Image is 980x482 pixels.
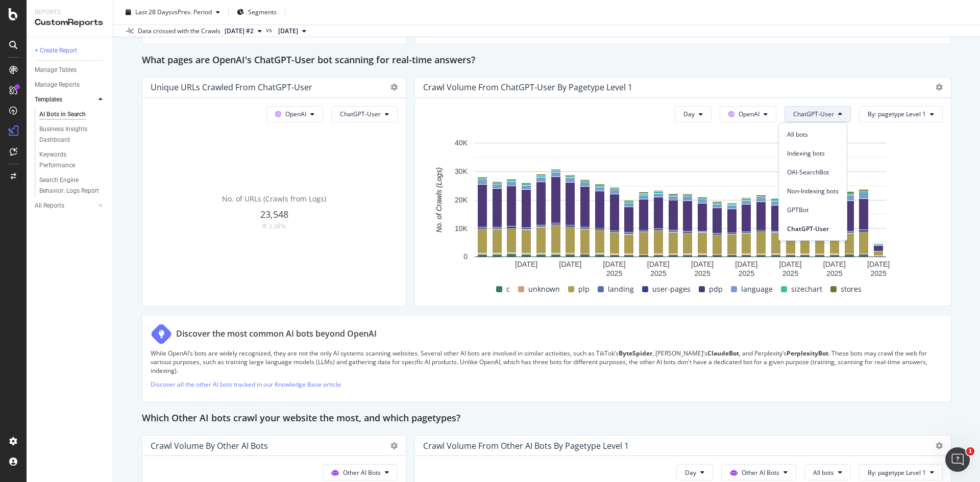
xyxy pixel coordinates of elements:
[676,464,713,480] button: Day
[278,27,298,36] span: 2025 Aug. 27th
[151,441,268,451] div: Crawl Volume by Other AI Bots
[151,82,312,92] div: Unique URLs Crawled from ChatGPT-User
[35,80,80,90] div: Manage Reports
[841,283,862,295] span: stores
[331,106,398,122] button: ChatGPT-User
[559,260,581,268] text: [DATE]
[142,53,475,69] h2: What pages are OpenAI's ChatGPT-User bot scanning for real-time answers?
[742,468,779,477] span: Other AI Bots
[39,175,100,196] div: Search Engine Behavior: Logs Report
[782,269,798,277] text: 2025
[608,283,634,295] span: landing
[739,110,759,118] span: OpenAI
[787,149,839,158] span: Indexing bots
[222,194,326,204] span: No. of URLs (Crawls from Logs)
[528,283,560,295] span: unknown
[423,138,938,281] svg: A chart.
[121,4,224,20] button: Last 28 DaysvsPrev. Period
[463,252,468,261] text: 0
[39,149,106,171] a: Keywords Performance
[423,441,629,451] div: Crawl Volume from Other AI Bots by pagetype Level 1
[867,260,890,268] text: [DATE]
[268,222,286,231] div: 3.38%
[787,206,839,215] span: GPTBot
[868,468,926,477] span: By: pagetype Level 1
[135,8,171,16] span: Last 28 Days
[647,260,670,268] text: [DATE]
[423,82,632,92] div: Crawl Volume from ChatGPT-User by pagetype Level 1
[455,167,468,175] text: 30K
[966,447,974,455] span: 1
[793,110,834,118] span: ChatGPT-User
[619,349,652,358] strong: ByteSpider
[675,106,712,122] button: Day
[142,53,951,69] div: What pages are OpenAI's ChatGPT-User bot scanning for real-time answers?
[868,110,926,118] span: By: pagetype Level 1
[779,260,802,268] text: [DATE]
[35,45,77,56] div: + Create Report
[506,283,510,295] span: c
[35,65,106,75] a: Manage Tables
[233,4,281,20] button: Segments
[35,94,62,105] div: Templates
[859,106,943,122] button: By: pagetype Level 1
[35,200,64,211] div: All Reports
[695,269,710,277] text: 2025
[35,200,95,211] a: All Reports
[35,65,77,75] div: Manage Tables
[176,328,377,340] div: Discover the most common AI bots beyond OpenAI
[138,27,220,36] div: Data crossed with the Crawls
[720,106,776,122] button: OpenAI
[340,110,381,118] span: ChatGPT-User
[826,269,842,277] text: 2025
[739,269,754,277] text: 2025
[721,464,796,480] button: Other AI Bots
[35,80,106,90] a: Manage Reports
[225,27,254,36] span: 2025 Sep. 24th #2
[260,208,288,220] span: 23,548
[414,77,951,307] div: Crawl Volume from ChatGPT-User by pagetype Level 1DayOpenAIChatGPT-UserBy: pagetype Level 1A char...
[39,124,106,145] a: Business Insights Dashboard
[262,224,266,227] img: Equal
[735,260,757,268] text: [DATE]
[785,106,851,122] button: ChatGPT-User
[515,260,537,268] text: [DATE]
[151,380,341,389] a: Discover all the other AI bots tracked in our Knowledge Base article
[691,260,714,268] text: [DATE]
[455,224,468,233] text: 10K
[683,110,695,118] span: Day
[707,349,739,358] strong: ClaudeBot
[787,349,828,358] strong: PerplexityBot
[455,139,468,147] text: 40K
[787,130,839,139] span: All bots
[39,109,86,120] div: AI Bots in Search
[248,8,277,16] span: Segments
[435,167,443,233] text: No. of Crawls (Logs)
[285,110,306,118] span: OpenAI
[266,106,323,122] button: OpenAI
[652,283,691,295] span: user-pages
[603,260,626,268] text: [DATE]
[39,149,96,171] div: Keywords Performance
[945,447,970,472] iframe: Intercom live chat
[685,468,696,477] span: Day
[220,25,266,37] button: [DATE] #2
[323,464,398,480] button: Other AI Bots
[650,269,666,277] text: 2025
[39,124,98,145] div: Business Insights Dashboard
[343,468,381,477] span: Other AI Bots
[741,283,773,295] span: language
[606,269,622,277] text: 2025
[35,94,95,105] a: Templates
[578,283,590,295] span: plp
[787,168,839,177] span: OAI-SearchBot
[39,109,106,120] a: AI Bots in Search
[791,283,822,295] span: sizechart
[266,26,274,35] span: vs
[804,464,851,480] button: All bots
[709,283,723,295] span: pdp
[859,464,943,480] button: By: pagetype Level 1
[171,8,212,16] span: vs Prev. Period
[142,77,406,307] div: Unique URLs Crawled from ChatGPT-UserOpenAIChatGPT-UserNo. of URLs (Crawls from Logs)23,548Equal3...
